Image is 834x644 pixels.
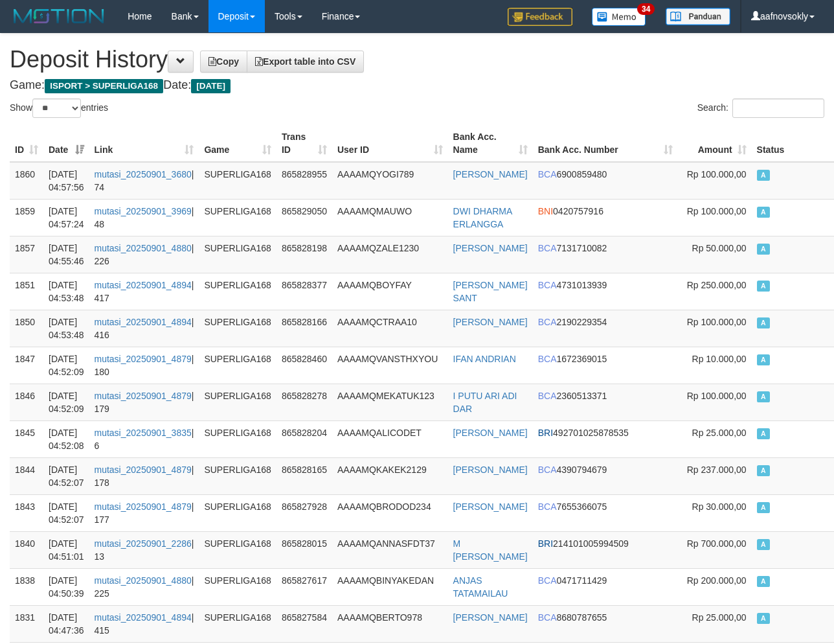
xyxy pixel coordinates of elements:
span: Rp 50.000,00 [692,243,747,253]
span: Approved [757,465,770,476]
td: | 415 [89,605,199,642]
td: [DATE] 04:53:48 [43,310,89,347]
a: [PERSON_NAME] SANT [453,280,528,303]
td: | 179 [89,384,199,420]
span: BCA [538,317,557,327]
h4: Game: Date: [10,79,824,92]
td: [DATE] 04:53:48 [43,273,89,310]
td: [DATE] 04:51:01 [43,531,89,568]
td: 1845 [10,420,43,457]
th: Amount: activate to sort column ascending [678,125,751,162]
span: Rp 25.000,00 [692,612,747,623]
span: BCA [538,243,557,253]
select: Showentries [32,98,81,118]
td: 865828460 [276,347,332,384]
th: Date: activate to sort column ascending [43,125,89,162]
td: 1843 [10,494,43,531]
td: 865828198 [276,236,332,273]
a: ANJAS TATAMAILAU [453,575,508,599]
td: 8680787655 [533,605,679,642]
td: 2190229354 [533,310,679,347]
td: [DATE] 04:52:07 [43,494,89,531]
span: Approved [757,391,770,402]
td: 1838 [10,568,43,605]
a: [PERSON_NAME] [453,317,528,327]
td: AAAAMQMEKATUK123 [332,384,448,420]
td: [DATE] 04:52:09 [43,384,89,420]
a: M [PERSON_NAME] [453,538,528,562]
span: Rp 250.000,00 [687,280,747,290]
td: 1859 [10,199,43,236]
td: 4731013939 [533,273,679,310]
td: SUPERLIGA168 [199,494,276,531]
a: mutasi_20250901_4879 [95,391,192,401]
td: AAAAMQKAKEK2129 [332,457,448,494]
a: mutasi_20250901_4894 [95,612,192,623]
td: 0420757916 [533,199,679,236]
td: 7131710082 [533,236,679,273]
td: SUPERLIGA168 [199,568,276,605]
span: BCA [538,391,557,401]
td: AAAAMQBERTO978 [332,605,448,642]
span: Approved [757,539,770,550]
td: 865828278 [276,384,332,420]
span: Approved [757,576,770,587]
th: ID: activate to sort column ascending [10,125,43,162]
td: SUPERLIGA168 [199,310,276,347]
td: 1860 [10,162,43,200]
td: AAAAMQANNASFDT37 [332,531,448,568]
td: SUPERLIGA168 [199,347,276,384]
td: SUPERLIGA168 [199,457,276,494]
td: AAAAMQBOYFAY [332,273,448,310]
td: 1844 [10,457,43,494]
td: AAAAMQBRODOD234 [332,494,448,531]
td: | 180 [89,347,199,384]
td: 1851 [10,273,43,310]
td: 214101005994509 [533,531,679,568]
span: Approved [757,170,770,181]
span: Rp 100.000,00 [687,391,747,401]
td: AAAAMQVANSTHXYOU [332,347,448,384]
h1: Deposit History [10,47,824,73]
td: [DATE] 04:52:08 [43,420,89,457]
td: 1850 [10,310,43,347]
img: MOTION_logo.png [10,6,108,26]
span: Export table into CSV [255,56,355,67]
td: [DATE] 04:50:39 [43,568,89,605]
td: AAAAMQMAUWO [332,199,448,236]
td: [DATE] 04:47:36 [43,605,89,642]
img: Button%20Memo.svg [592,8,646,26]
a: DWI DHARMA ERLANGGA [453,206,512,229]
a: [PERSON_NAME] [453,501,528,512]
td: 865827928 [276,494,332,531]
span: Approved [757,244,770,255]
td: AAAAMQCTRAA10 [332,310,448,347]
td: 865827584 [276,605,332,642]
td: | 225 [89,568,199,605]
span: BCA [538,354,557,364]
span: Rp 700.000,00 [687,538,747,549]
input: Search: [732,98,824,118]
span: BNI [538,206,553,216]
td: SUPERLIGA168 [199,273,276,310]
th: Bank Acc. Name: activate to sort column ascending [448,125,533,162]
span: BCA [538,501,557,512]
td: SUPERLIGA168 [199,531,276,568]
td: SUPERLIGA168 [199,605,276,642]
span: BRI [538,428,553,438]
a: mutasi_20250901_4879 [95,501,192,512]
td: 865829050 [276,199,332,236]
span: Rp 25.000,00 [692,428,747,438]
td: SUPERLIGA168 [199,162,276,200]
a: mutasi_20250901_3680 [95,169,192,179]
a: mutasi_20250901_2286 [95,538,192,549]
td: AAAAMQBINYAKEDAN [332,568,448,605]
span: Rp 237.000,00 [687,465,747,475]
span: 34 [637,3,655,15]
a: [PERSON_NAME] [453,612,528,623]
span: [DATE] [191,79,231,93]
td: 0471711429 [533,568,679,605]
span: Rp 30.000,00 [692,501,747,512]
td: 1672369015 [533,347,679,384]
a: [PERSON_NAME] [453,428,528,438]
